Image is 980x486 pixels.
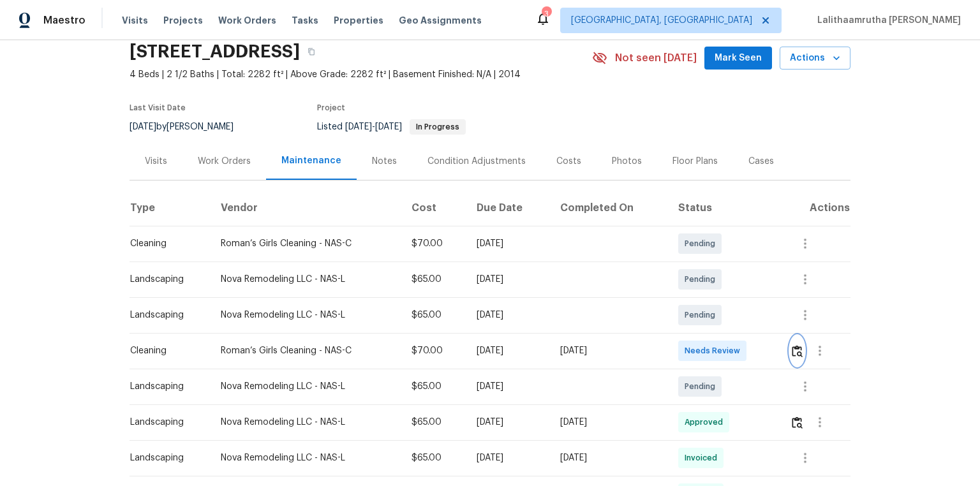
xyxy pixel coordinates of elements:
div: [DATE] [477,380,540,393]
th: Actions [780,190,850,226]
span: Actions [790,50,840,66]
button: Review Icon [790,335,805,366]
th: Vendor [211,190,401,226]
div: Costs [556,155,581,168]
span: Tasks [292,16,318,25]
button: Review Icon [790,407,805,438]
div: Notes [372,155,397,168]
div: Cleaning [130,237,200,250]
div: Work Orders [198,155,251,168]
span: Geo Assignments [399,14,482,27]
div: [DATE] [560,416,658,429]
div: Landscaping [130,452,200,464]
th: Due Date [466,190,550,226]
div: [DATE] [477,452,540,464]
div: $65.00 [412,452,456,464]
span: In Progress [411,123,464,131]
div: Nova Remodeling LLC - NAS-L [221,273,391,286]
th: Cost [401,190,466,226]
span: [DATE] [375,122,402,131]
div: Maintenance [281,154,341,167]
div: [DATE] [477,344,540,357]
button: Actions [780,47,850,70]
div: [DATE] [477,416,540,429]
h2: [STREET_ADDRESS] [130,45,300,58]
div: $70.00 [412,344,456,357]
div: Landscaping [130,273,200,286]
div: [DATE] [477,309,540,321]
span: [DATE] [345,122,372,131]
div: $65.00 [412,309,456,321]
span: Properties [334,14,383,27]
div: Floor Plans [672,155,718,168]
th: Type [130,190,211,226]
div: Nova Remodeling LLC - NAS-L [221,380,391,393]
span: Visits [122,14,148,27]
span: Last Visit Date [130,104,186,112]
div: Nova Remodeling LLC - NAS-L [221,309,391,321]
div: Nova Remodeling LLC - NAS-L [221,416,391,429]
span: Not seen [DATE] [615,52,697,64]
span: Pending [685,273,720,286]
div: $65.00 [412,273,456,286]
span: Pending [685,237,720,250]
div: Visits [145,155,167,168]
div: [DATE] [560,452,658,464]
div: Cases [748,155,774,168]
span: Mark Seen [715,50,762,66]
div: Landscaping [130,416,200,429]
div: [DATE] [477,237,540,250]
span: Listed [317,122,466,131]
th: Completed On [550,190,668,226]
div: Cleaning [130,344,200,357]
div: 3 [542,8,551,20]
div: Nova Remodeling LLC - NAS-L [221,452,391,464]
button: Copy Address [300,40,323,63]
span: Projects [163,14,203,27]
span: [GEOGRAPHIC_DATA], [GEOGRAPHIC_DATA] [571,14,752,27]
div: $65.00 [412,416,456,429]
div: Landscaping [130,309,200,321]
div: Roman’s Girls Cleaning - NAS-C [221,344,391,357]
span: 4 Beds | 2 1/2 Baths | Total: 2282 ft² | Above Grade: 2282 ft² | Basement Finished: N/A | 2014 [130,68,592,81]
div: $70.00 [412,237,456,250]
th: Status [668,190,780,226]
button: Mark Seen [704,47,772,70]
img: Review Icon [792,416,803,429]
div: Roman’s Girls Cleaning - NAS-C [221,237,391,250]
span: Lalithaamrutha [PERSON_NAME] [812,14,961,27]
span: Project [317,104,345,112]
span: Needs Review [685,344,745,357]
span: Work Orders [218,14,276,27]
div: [DATE] [477,273,540,286]
span: Maestro [43,14,85,27]
span: Approved [685,416,728,429]
div: [DATE] [560,344,658,357]
div: Condition Adjustments [427,155,526,168]
span: Invoiced [685,452,722,464]
div: $65.00 [412,380,456,393]
img: Review Icon [792,345,803,357]
span: [DATE] [130,122,156,131]
span: - [345,122,402,131]
div: by [PERSON_NAME] [130,119,249,135]
span: Pending [685,309,720,321]
div: Landscaping [130,380,200,393]
div: Photos [612,155,642,168]
span: Pending [685,380,720,393]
